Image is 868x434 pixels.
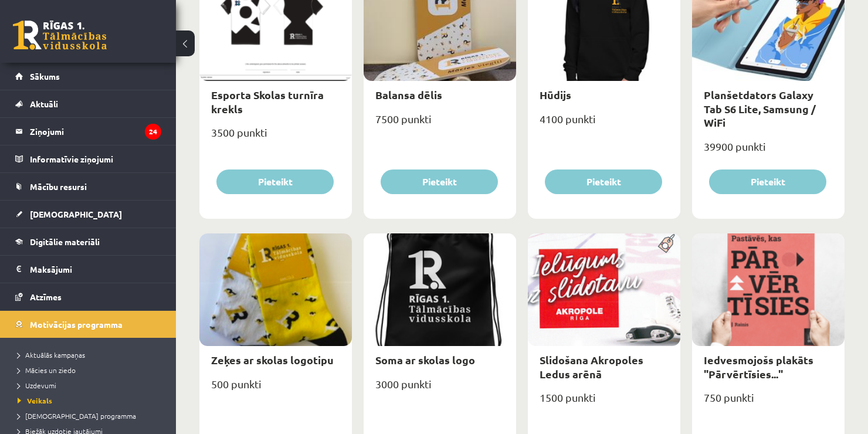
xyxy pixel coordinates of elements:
[211,88,324,115] a: Esporta Skolas turnīra krekls
[381,169,498,194] button: Pieteikt
[15,256,161,283] a: Maksājumi
[30,181,87,192] span: Mācību resursi
[211,353,334,367] a: Zeķes ar skolas logotipu
[18,350,85,360] span: Aktuālās kampaņas
[15,201,161,228] a: [DEMOGRAPHIC_DATA]
[145,124,161,140] i: 24
[709,169,826,194] button: Pieteikt
[654,233,680,253] img: Populāra prece
[15,118,161,145] a: Ziņojumi24
[199,123,352,152] div: 3500 punkti
[18,396,52,405] span: Veikals
[30,291,62,302] span: Atzīmes
[18,411,136,421] span: [DEMOGRAPHIC_DATA] programma
[18,381,56,390] span: Uzdevumi
[30,99,58,109] span: Aktuāli
[540,88,571,101] a: Hūdijs
[528,388,680,417] div: 1500 punkti
[15,145,161,172] a: Informatīvie ziņojumi
[18,350,164,360] a: Aktuālās kampaņas
[18,365,76,375] span: Mācies un ziedo
[528,109,680,138] div: 4100 punkti
[375,353,475,367] a: Soma ar skolas logo
[364,374,516,404] div: 3000 punkti
[545,169,662,194] button: Pieteikt
[18,395,164,406] a: Veikals
[216,169,334,194] button: Pieteikt
[364,109,516,138] div: 7500 punkti
[375,88,442,101] a: Balansa dēlis
[692,388,845,417] div: 750 punkti
[704,88,816,129] a: Planšetdators Galaxy Tab S6 Lite, Samsung / WiFi
[15,90,161,117] a: Aktuāli
[704,353,813,380] a: Iedvesmojošs plakāts "Pārvērtīsies..."
[15,283,161,310] a: Atzīmes
[199,374,352,404] div: 500 punkti
[15,228,161,255] a: Digitālie materiāli
[18,365,164,375] a: Mācies un ziedo
[540,353,643,380] a: Slidošana Akropoles Ledus arēnā
[30,145,161,172] legend: Informatīvie ziņojumi
[692,137,845,166] div: 39900 punkti
[30,319,123,330] span: Motivācijas programma
[18,411,164,421] a: [DEMOGRAPHIC_DATA] programma
[30,236,100,247] span: Digitālie materiāli
[15,173,161,200] a: Mācību resursi
[30,256,161,283] legend: Maksājumi
[30,118,161,145] legend: Ziņojumi
[18,380,164,391] a: Uzdevumi
[30,209,122,219] span: [DEMOGRAPHIC_DATA]
[30,71,60,82] span: Sākums
[15,63,161,90] a: Sākums
[15,311,161,338] a: Motivācijas programma
[13,21,107,50] a: Rīgas 1. Tālmācības vidusskola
